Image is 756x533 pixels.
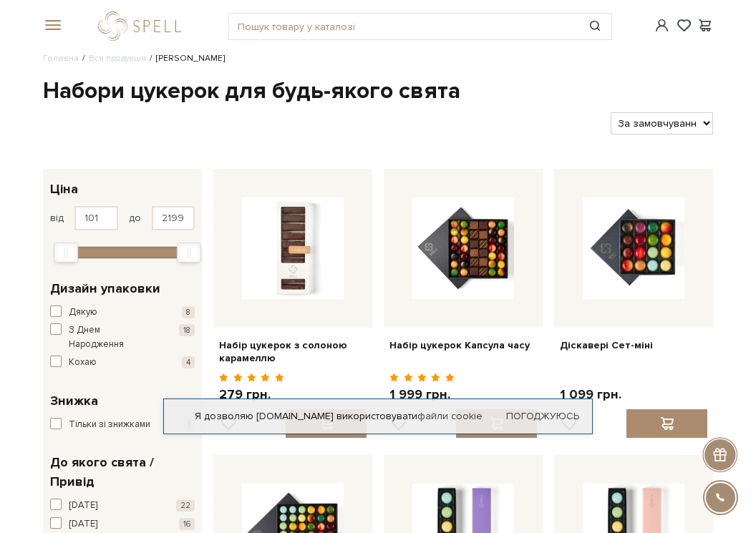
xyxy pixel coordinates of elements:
input: Ціна [74,206,118,230]
a: Набір цукерок з солоною карамеллю [219,339,367,365]
input: Пошук товару у каталозі [229,14,578,39]
span: [DATE] [69,499,97,513]
button: Тільки зі знижками 1 [50,418,195,432]
span: З Днем Народження [69,323,155,351]
a: Діскавері Сет-міні [560,339,707,352]
span: 4 [182,356,195,368]
a: Головна [43,53,79,64]
span: 8 [182,306,195,318]
p: 279 грн. [219,386,284,403]
span: від [50,212,64,225]
span: До якого свята / Привід [50,453,191,492]
a: файли cookie [417,410,483,422]
span: Знижка [50,391,98,411]
div: Min [54,243,78,263]
span: 22 [176,499,195,512]
button: [DATE] 16 [50,517,195,532]
span: Тільки зі знижками [69,418,150,432]
button: [DATE] 22 [50,499,195,513]
span: 16 [179,518,195,530]
span: Дизайн упаковки [50,279,160,298]
button: Дякую 8 [50,305,195,320]
div: Я дозволяю [DOMAIN_NAME] використовувати [164,410,592,423]
span: Ціна [50,180,78,199]
input: Ціна [152,206,195,230]
div: Max [177,243,201,263]
a: Набір цукерок Капсула часу [389,339,537,352]
a: logo [98,11,188,41]
span: [DATE] [69,517,97,532]
li: [PERSON_NAME] [146,52,225,65]
button: Пошук товару у каталозі [579,14,612,39]
a: Погоджуюсь [506,410,579,423]
button: З Днем Народження 18 [50,323,195,351]
p: 1 999 грн. [389,386,455,403]
span: 18 [179,324,195,336]
h1: Набори цукерок для будь-якого свята [43,77,713,107]
span: Дякую [69,305,97,320]
button: Кохаю 4 [50,356,195,370]
p: 1 099 грн. [560,386,621,403]
span: Кохаю [69,356,97,370]
span: до [129,212,141,225]
a: Вся продукція [89,53,146,64]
